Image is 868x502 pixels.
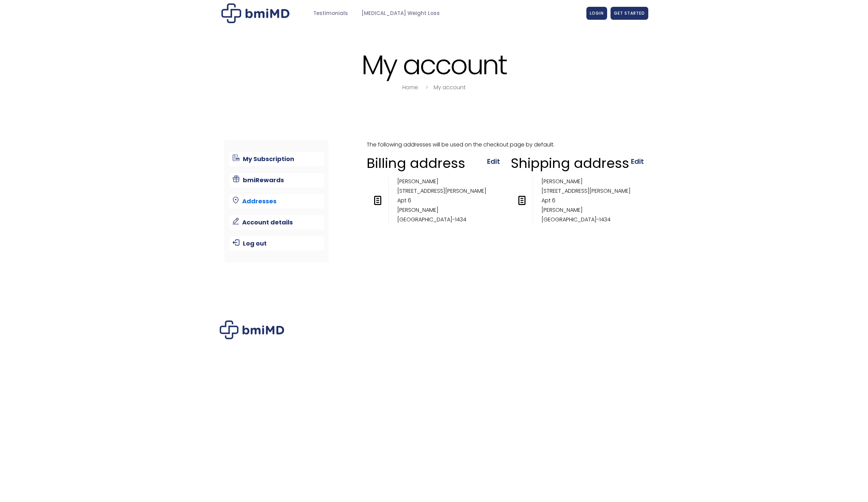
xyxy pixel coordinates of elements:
[367,177,500,224] address: [PERSON_NAME] [STREET_ADDRESS][PERSON_NAME] Apt 6 [PERSON_NAME][GEOGRAPHIC_DATA]-1434
[590,10,604,16] span: LOGIN
[586,7,607,20] a: LOGIN
[224,140,329,263] nav: Account pages
[313,10,348,17] span: Testimonials
[367,140,644,150] p: The following addresses will be used on the checkout page by default.
[611,7,648,20] a: GET STARTED
[511,177,644,224] address: [PERSON_NAME] [STREET_ADDRESS][PERSON_NAME] Apt 6 [PERSON_NAME][GEOGRAPHIC_DATA]-1434
[229,152,324,166] a: My Subscription
[423,83,430,91] i: breadcrumbs separator
[229,215,324,230] a: Account details
[487,157,500,166] a: Edit
[220,50,648,79] h1: My account
[362,10,440,17] span: [MEDICAL_DATA] Weight Loss
[631,157,644,166] a: Edit
[220,320,284,339] img: Brand Logo
[355,7,447,20] a: [MEDICAL_DATA] Weight Loss
[434,83,466,91] a: My account
[402,83,418,91] a: Home
[614,10,645,16] span: GET STARTED
[306,7,355,20] a: Testimonials
[229,173,324,187] a: bmiRewards
[511,155,629,172] h3: Shipping address
[229,236,324,251] a: Log out
[221,3,289,23] img: My account
[367,155,465,172] h3: Billing address
[229,194,324,208] a: Addresses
